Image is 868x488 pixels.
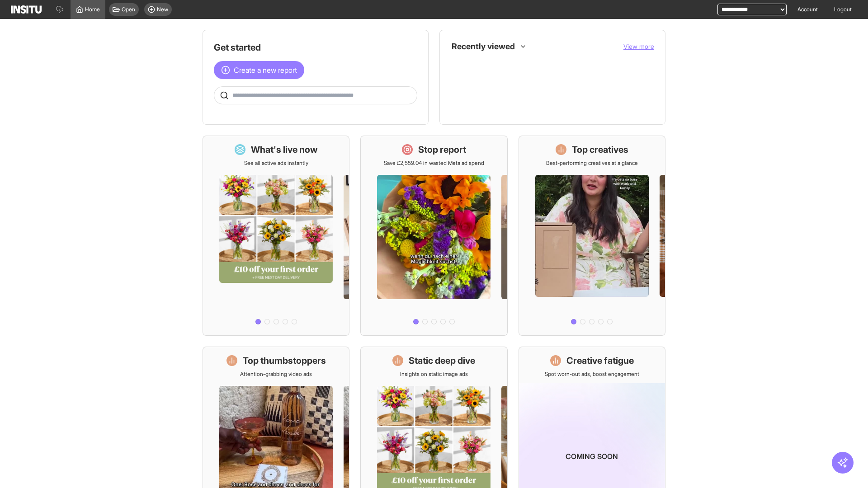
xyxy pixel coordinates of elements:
span: View more [623,42,654,50]
span: Open [122,6,135,13]
a: Stop reportSave £2,559.04 in wasted Meta ad spend [360,136,507,336]
p: See all active ads instantly [244,160,308,167]
p: Save £2,559.04 in wasted Meta ad spend [384,160,484,167]
span: New [157,6,168,13]
h1: What's live now [251,143,318,156]
h1: Get started [214,41,417,54]
button: Create a new report [214,61,304,79]
span: Home [85,6,100,13]
h1: Static deep dive [409,354,475,367]
p: Attention-grabbing video ads [240,371,312,378]
h1: Stop report [418,143,466,156]
p: Best-performing creatives at a glance [546,160,638,167]
a: Top creativesBest-performing creatives at a glance [519,136,665,336]
img: Logo [11,5,42,14]
h1: Top creatives [572,143,628,156]
a: What's live nowSee all active ads instantly [203,136,349,336]
h1: Top thumbstoppers [243,354,326,367]
button: View more [623,42,654,51]
p: Insights on static image ads [400,371,468,378]
span: Create a new report [234,65,297,75]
